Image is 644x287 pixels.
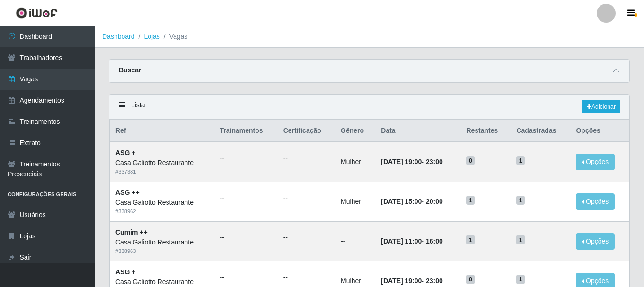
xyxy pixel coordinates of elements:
[283,153,329,163] ul: --
[278,120,335,142] th: Certificação
[381,198,422,205] time: [DATE] 15:00
[466,275,475,284] span: 0
[115,158,208,168] div: Casa Galiotto Restaurante
[516,156,525,165] span: 1
[144,33,159,40] a: Lojas
[115,149,135,157] strong: ASG +
[283,193,329,203] ul: --
[381,277,442,285] strong: -
[283,233,329,243] ul: --
[335,120,375,142] th: Gênero
[466,196,475,205] span: 1
[576,193,615,210] button: Opções
[381,198,442,205] strong: -
[335,142,375,182] td: Mulher
[516,275,525,284] span: 1
[466,235,475,244] span: 1
[16,7,58,19] img: CoreUI Logo
[381,158,422,165] time: [DATE] 19:00
[95,26,644,48] nav: breadcrumb
[220,233,272,243] ul: --
[115,268,135,276] strong: ASG +
[115,189,140,196] strong: ASG ++
[115,168,208,176] div: # 337381
[115,228,148,236] strong: Cumim ++
[220,153,272,163] ul: --
[115,247,208,255] div: # 338963
[466,156,475,165] span: 0
[381,277,422,285] time: [DATE] 19:00
[576,154,615,170] button: Opções
[511,120,570,142] th: Cadastradas
[381,237,422,245] time: [DATE] 11:00
[115,277,208,287] div: Casa Galiotto Restaurante
[283,272,329,282] ul: --
[115,237,208,247] div: Casa Galiotto Restaurante
[381,237,442,245] strong: -
[516,196,525,205] span: 1
[375,120,460,142] th: Data
[109,95,629,120] div: Lista
[220,193,272,203] ul: --
[460,120,511,142] th: Restantes
[570,120,629,142] th: Opções
[115,208,208,216] div: # 338962
[426,277,443,285] time: 23:00
[110,120,214,142] th: Ref
[214,120,277,142] th: Trainamentos
[335,221,375,261] td: --
[426,158,443,165] time: 23:00
[160,32,188,42] li: Vagas
[426,198,443,205] time: 20:00
[576,233,615,250] button: Opções
[426,237,443,245] time: 16:00
[115,198,208,208] div: Casa Galiotto Restaurante
[381,158,442,165] strong: -
[220,272,272,282] ul: --
[119,66,141,74] strong: Buscar
[335,182,375,222] td: Mulher
[102,33,135,40] a: Dashboard
[516,235,525,244] span: 1
[582,100,620,113] a: Adicionar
